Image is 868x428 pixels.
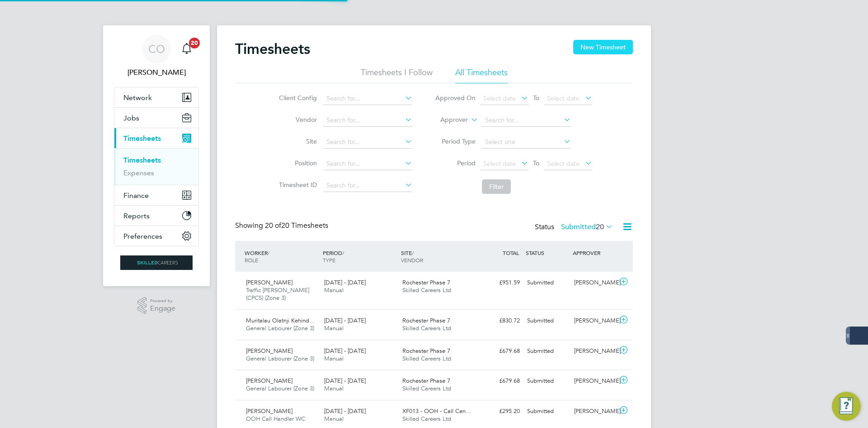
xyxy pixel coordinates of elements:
div: Submitted [524,344,571,359]
label: Position [276,159,317,167]
button: Network [114,87,198,107]
a: Go to home page [114,255,199,270]
button: Finance [114,185,198,205]
span: Traffic [PERSON_NAME] (CPCS) (Zone 3) [246,286,309,302]
div: STATUS [524,245,571,261]
span: Rochester Phase 7 [402,279,450,286]
span: CO [148,43,165,55]
div: Timesheets [114,148,198,185]
li: Timesheets I Follow [361,67,433,83]
a: Timesheets [123,156,161,164]
a: CO[PERSON_NAME] [114,34,199,78]
span: TOTAL [503,249,519,256]
span: OOH Call Handler WC [246,415,305,423]
div: [PERSON_NAME] [571,275,618,290]
label: Period [435,159,476,167]
div: £951.59 [476,275,524,290]
input: Search for... [323,136,412,149]
span: Manual [324,415,344,423]
span: TYPE [323,256,335,264]
div: £679.68 [476,374,524,389]
span: [PERSON_NAME] [246,407,292,415]
span: Jobs [123,114,139,122]
div: SITE [399,245,477,268]
span: [PERSON_NAME] [246,279,292,286]
span: Engage [150,305,175,313]
span: Manual [324,385,344,392]
button: Timesheets [114,128,198,148]
span: [PERSON_NAME] [246,347,292,355]
span: Muritalau Olatnji Kehind… [246,317,315,324]
div: WORKER [242,245,321,268]
input: Search for... [482,114,571,127]
span: Reports [123,212,150,220]
a: Expenses [123,168,154,177]
span: Select date [483,94,516,102]
span: [DATE] - [DATE] [324,279,366,286]
span: [DATE] - [DATE] [324,347,366,355]
div: Showing [235,221,330,231]
span: 20 [596,222,604,231]
div: [PERSON_NAME] [571,404,618,419]
span: [DATE] - [DATE] [324,407,366,415]
div: £679.68 [476,344,524,359]
div: APPROVER [571,245,618,261]
span: Skilled Careers Ltd [402,286,451,294]
span: Manual [324,286,344,294]
span: Skilled Careers Ltd [402,355,451,362]
span: Select date [483,159,516,168]
span: Skilled Careers Ltd [402,385,451,392]
span: To [530,157,542,169]
button: New Timesheet [573,40,633,54]
div: Submitted [524,374,571,389]
label: Client Config [276,94,317,102]
span: Rochester Phase 7 [402,347,450,355]
label: Site [276,137,317,145]
label: Approver [427,115,468,125]
div: [PERSON_NAME] [571,313,618,328]
input: Search for... [323,114,412,127]
input: Search for... [323,179,412,192]
label: Approved On [435,94,476,102]
input: Select one [482,136,571,149]
span: Preferences [123,232,162,240]
label: Vendor [276,115,317,124]
span: Manual [324,324,344,332]
span: General Labourer (Zone 3) [246,355,314,362]
span: [PERSON_NAME] [246,377,292,385]
span: / [342,249,344,256]
span: Network [123,93,152,102]
span: Manual [324,355,344,362]
span: ROLE [245,256,258,264]
label: Submitted [561,222,613,231]
span: 20 Timesheets [265,221,328,230]
span: Select date [547,159,580,168]
div: [PERSON_NAME] [571,344,618,359]
span: Skilled Careers Ltd [402,415,451,423]
a: 20 [178,34,196,63]
div: Submitted [524,313,571,328]
span: General Labourer (Zone 3) [246,324,314,332]
input: Search for... [323,92,412,105]
div: £295.20 [476,404,524,419]
label: Period Type [435,137,476,145]
div: £830.72 [476,313,524,328]
span: General Labourer (Zone 3) [246,385,314,392]
button: Filter [482,179,511,194]
button: Preferences [114,226,198,246]
span: Finance [123,191,149,200]
input: Search for... [323,158,412,170]
li: All Timesheets [455,67,508,83]
button: Reports [114,206,198,226]
span: 20 of [265,221,281,230]
img: skilledcareers-logo-retina.png [120,255,193,270]
span: [DATE] - [DATE] [324,377,366,385]
div: Submitted [524,404,571,419]
span: / [412,249,414,256]
span: Rochester Phase 7 [402,377,450,385]
div: Submitted [524,275,571,290]
span: / [268,249,269,256]
span: To [530,92,542,104]
nav: Main navigation [103,25,210,286]
h2: Timesheets [235,40,310,58]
